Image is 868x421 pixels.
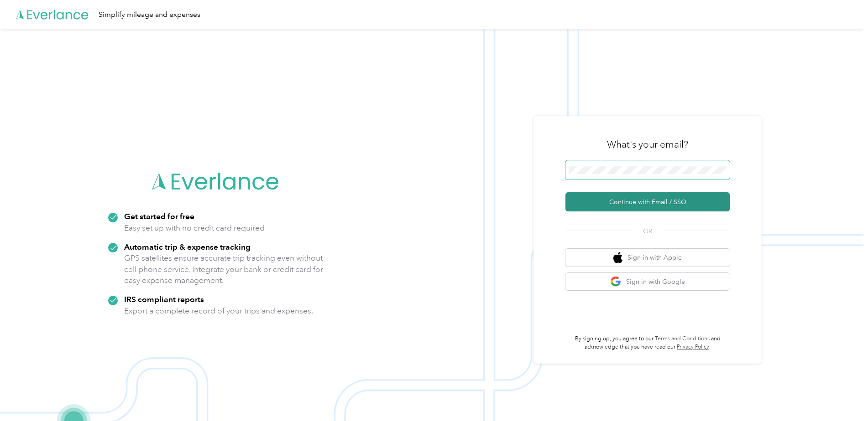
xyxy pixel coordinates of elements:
[655,335,710,342] a: Terms and Conditions
[677,344,709,350] a: Privacy Policy
[124,252,324,286] p: GPS satellites ensure accurate trip tracking even without cell phone service. Integrate your bank...
[565,249,730,267] button: apple logoSign in with Apple
[607,138,688,151] h3: What's your email?
[610,276,622,288] img: google logo
[124,211,194,221] strong: Get started for free
[124,305,313,317] p: Export a complete record of your trips and expenses.
[565,335,730,351] p: By signing up, you agree to our and acknowledge that you have read our .
[565,192,730,211] button: Continue with Email / SSO
[613,252,622,263] img: apple logo
[124,242,251,252] strong: Automatic trip & expense tracking
[99,9,200,21] div: Simplify mileage and expenses
[124,222,265,234] p: Easy set up with no credit card required
[565,273,730,291] button: google logoSign in with Google
[632,226,664,236] span: OR
[124,294,204,304] strong: IRS compliant reports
